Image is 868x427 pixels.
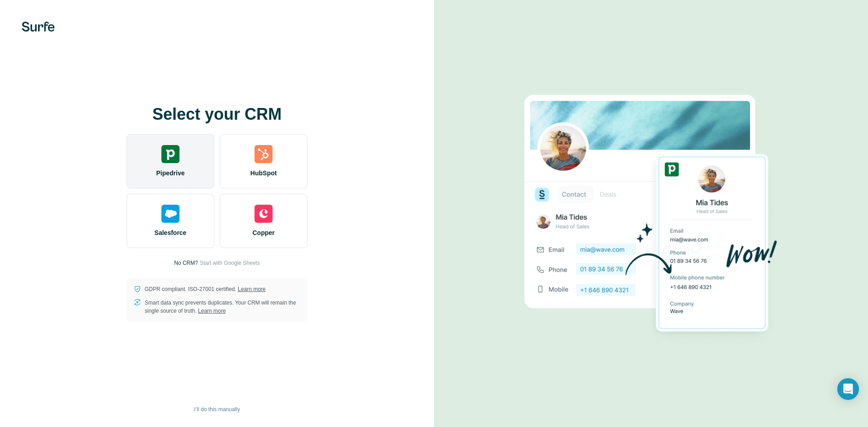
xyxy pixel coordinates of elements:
[145,285,265,293] p: GDPR compliant. ISO-27001 certified.
[837,378,859,400] div: Open Intercom Messenger
[174,259,198,267] p: No CRM?
[156,169,184,178] span: Pipedrive
[198,308,226,314] a: Learn more
[194,405,240,413] span: I’ll do this manually
[255,205,273,223] img: copper's logo
[255,145,273,163] img: hubspot's logo
[127,105,307,123] h1: Select your CRM
[238,286,265,292] a: Learn more
[155,228,187,237] span: Salesforce
[524,80,778,348] img: PIPEDRIVE image
[161,145,179,163] img: pipedrive's logo
[188,403,246,416] button: I’ll do this manually
[22,22,55,32] img: Surfe's logo
[253,228,275,237] span: Copper
[145,299,300,315] p: Smart data sync prevents duplicates. Your CRM will remain the single source of truth.
[200,259,260,267] button: Start with Google Sheets
[250,169,277,178] span: HubSpot
[161,205,179,223] img: salesforce's logo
